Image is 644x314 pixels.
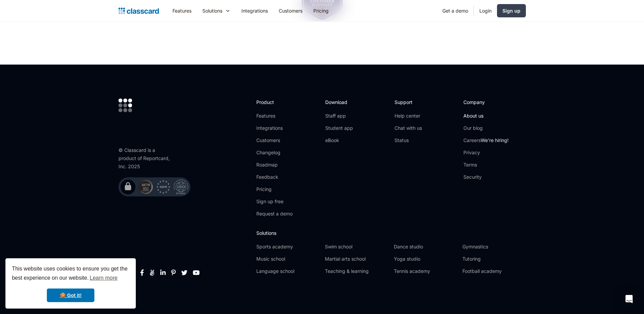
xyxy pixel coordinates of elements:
[462,243,526,250] a: Gymnastics
[202,7,222,14] div: Solutions
[181,269,187,276] a: 
[502,7,520,14] div: Sign up
[394,137,422,144] a: Status
[462,256,526,262] a: Tutoring
[256,174,293,180] a: Feedback
[256,186,293,193] a: Pricing
[394,256,457,262] a: Yoga studio
[256,137,293,144] a: Customers
[325,112,353,119] a: Staff app
[256,99,293,106] h2: Product
[256,161,293,168] a: Roadmap
[256,268,319,275] a: Language school
[256,229,526,237] h2: Solutions
[325,256,388,262] a: Martial arts school
[394,243,457,250] a: Dance studio
[325,125,353,132] a: Student app
[463,112,509,119] a: About us
[394,268,457,275] a: Tennis academy
[394,112,422,119] a: Help center
[193,269,200,276] a: 
[497,4,526,17] a: Sign up
[325,268,388,275] a: Teaching & learning
[256,112,293,119] a: Features
[256,210,293,217] a: Request a demo
[256,198,293,205] a: Sign up free
[256,243,319,250] a: Sports academy
[394,99,422,106] h2: Support
[463,149,509,156] a: Privacy
[462,268,526,275] a: Football academy
[171,269,176,276] a: 
[325,243,388,250] a: Swim school
[89,273,118,283] a: learn more about cookies
[256,149,293,156] a: Changelog
[621,291,637,307] div: Open Intercom Messenger
[394,125,422,132] a: Chat with us
[463,161,509,168] a: Terms
[256,256,319,262] a: Music school
[463,99,509,106] h2: Company
[437,3,474,18] a: Get a demo
[47,289,94,302] a: dismiss cookie message
[325,99,353,106] h2: Download
[463,174,509,180] a: Security
[160,269,166,276] a: 
[5,258,136,309] div: cookieconsent
[118,146,173,171] div: © Classcard is a product of Reportcard, Inc. 2025
[463,137,509,144] a: CareersWe're hiring!
[140,269,144,276] a: 
[167,3,197,18] a: Features
[474,3,497,18] a: Login
[197,3,236,18] div: Solutions
[236,3,273,18] a: Integrations
[273,3,308,18] a: Customers
[308,3,334,18] a: Pricing
[12,265,129,283] span: This website uses cookies to ensure you get the best experience on our website.
[325,137,353,144] a: eBook
[481,137,509,143] span: We're hiring!
[149,269,155,276] a: 
[256,125,293,132] a: Integrations
[118,6,159,16] a: home
[463,125,509,132] a: Our blog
